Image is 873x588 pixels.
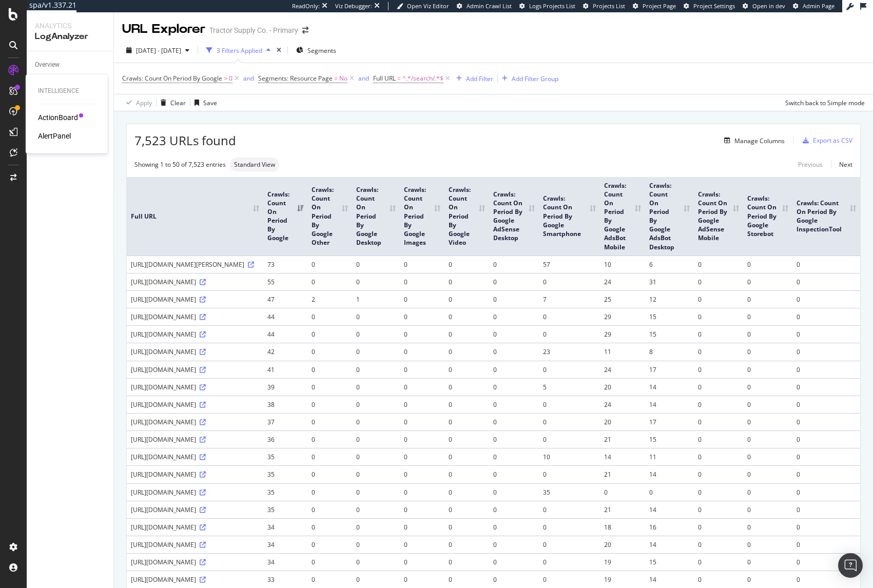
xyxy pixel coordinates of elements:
[645,308,694,325] td: 15
[400,396,444,413] td: 0
[352,536,400,553] td: 0
[263,536,307,553] td: 34
[600,483,646,501] td: 0
[400,378,444,396] td: 0
[400,177,444,256] th: Crawls: Count On Period By Google Images: activate to sort column ascending
[803,2,835,10] span: Admin Page
[400,483,444,501] td: 0
[131,418,259,426] div: [URL][DOMAIN_NAME]
[127,177,263,256] th: Full URL: activate to sort column ascending
[352,256,400,273] td: 0
[352,430,400,448] td: 0
[352,273,400,290] td: 0
[407,2,449,10] span: Open Viz Editor
[352,177,400,256] th: Crawls: Count On Period By Google Desktop: activate to sort column ascending
[694,396,744,413] td: 0
[400,343,444,360] td: 0
[209,25,298,35] div: Tractor Supply Co. - Primary
[743,2,785,10] a: Open in dev
[743,430,792,448] td: 0
[792,430,860,448] td: 0
[643,2,676,10] span: Project Page
[131,278,259,286] div: [URL][DOMAIN_NAME]
[444,361,489,378] td: 0
[600,361,646,378] td: 24
[793,2,835,10] a: Admin Page
[352,361,400,378] td: 0
[263,396,307,413] td: 38
[444,483,489,501] td: 0
[743,378,792,396] td: 0
[400,430,444,448] td: 0
[373,74,396,83] span: Full URL
[489,361,539,378] td: 0
[694,308,744,325] td: 0
[302,27,308,34] div: arrow-right-arrow-left
[352,465,400,483] td: 0
[134,160,226,169] div: Showing 1 to 50 of 7,523 entries
[645,413,694,430] td: 17
[489,177,539,256] th: Crawls: Count On Period By Google AdSense Desktop: activate to sort column ascending
[792,256,860,273] td: 0
[38,87,95,95] div: Intelligence
[444,325,489,343] td: 0
[489,308,539,325] td: 0
[539,413,599,430] td: 0
[694,518,744,536] td: 0
[444,413,489,430] td: 0
[352,483,400,501] td: 0
[645,256,694,273] td: 6
[519,2,575,10] a: Logs Projects List
[444,378,489,396] td: 0
[694,501,744,518] td: 0
[400,308,444,325] td: 0
[263,177,307,256] th: Crawls: Count On Period By Google: activate to sort column ascending
[792,465,860,483] td: 0
[452,72,493,85] button: Add Filter
[307,361,352,378] td: 0
[400,448,444,465] td: 0
[752,2,785,10] span: Open in dev
[263,448,307,465] td: 35
[539,290,599,308] td: 7
[229,71,232,86] span: 0
[785,99,865,107] div: Switch back to Simple mode
[694,343,744,360] td: 0
[743,465,792,483] td: 0
[600,256,646,273] td: 10
[38,131,71,141] a: AlertPanel
[539,465,599,483] td: 0
[457,2,512,10] a: Admin Crawl List
[190,94,217,111] button: Save
[307,536,352,553] td: 0
[489,290,539,308] td: 0
[489,413,539,430] td: 0
[131,365,259,374] div: [URL][DOMAIN_NAME]
[792,396,860,413] td: 0
[136,99,152,107] div: Apply
[529,2,575,10] span: Logs Projects List
[263,308,307,325] td: 44
[792,325,860,343] td: 0
[645,448,694,465] td: 11
[645,273,694,290] td: 31
[539,273,599,290] td: 0
[743,308,792,325] td: 0
[645,378,694,396] td: 14
[400,361,444,378] td: 0
[600,308,646,325] td: 29
[131,347,259,356] div: [URL][DOMAIN_NAME]
[593,2,625,10] span: Projects List
[131,295,259,304] div: [URL][DOMAIN_NAME]
[792,483,860,501] td: 0
[131,383,259,391] div: [URL][DOMAIN_NAME]
[489,465,539,483] td: 0
[352,501,400,518] td: 0
[792,273,860,290] td: 0
[645,501,694,518] td: 14
[131,488,259,497] div: [URL][DOMAIN_NAME]
[307,465,352,483] td: 0
[792,518,860,536] td: 0
[444,177,489,256] th: Crawls: Count On Period By Google Video: activate to sort column ascending
[600,465,646,483] td: 21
